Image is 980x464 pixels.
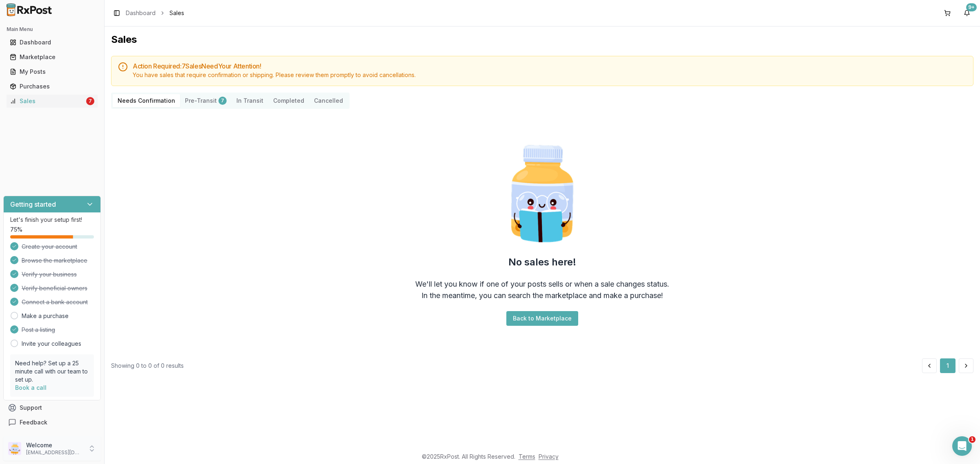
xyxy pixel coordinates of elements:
a: Dashboard [126,9,156,17]
h3: Getting started [10,199,56,209]
h1: Sales [111,33,973,46]
button: In Transit [232,94,268,107]
span: 1 [969,436,976,443]
button: Marketplace [3,51,101,64]
h2: Main Menu [7,26,98,33]
button: My Posts [3,65,101,78]
a: Dashboard [7,35,98,50]
div: 7 [86,97,94,105]
a: Terms [519,453,535,460]
a: Sales7 [7,94,98,108]
div: My Posts [10,68,94,76]
div: Showing 0 to 0 of 0 results [111,362,184,370]
span: Post a listing [22,326,55,334]
iframe: Intercom live chat [952,436,972,456]
p: Let's finish your setup first! [10,216,94,224]
button: Pre-Transit [180,94,232,107]
p: [EMAIL_ADDRESS][DOMAIN_NAME] [26,449,83,456]
button: 9+ [960,7,973,20]
h5: Action Required: 7 Sale s Need Your Attention! [133,63,967,69]
img: Smart Pill Bottle [490,141,595,246]
div: You have sales that require confirmation or shipping. Please review them promptly to avoid cancel... [133,71,967,79]
a: Purchases [7,79,98,94]
span: Browse the marketplace [22,256,87,265]
span: Verify beneficial owners [22,284,87,292]
img: RxPost Logo [3,3,56,16]
div: Sales [10,97,85,105]
button: Dashboard [3,36,101,49]
span: Verify your business [22,270,77,278]
span: Create your account [22,243,77,251]
a: Make a purchase [22,312,69,320]
span: Feedback [20,418,47,426]
p: Need help? Set up a 25 minute call with our team to set up. [15,359,89,384]
button: 1 [940,358,955,373]
div: We'll let you know if one of your posts sells or when a sale changes status. [415,278,669,290]
a: Book a call [15,384,47,391]
button: Needs Confirmation [113,94,180,107]
h2: No sales here! [508,256,576,269]
button: Support [3,400,101,415]
img: User avatar [8,442,21,455]
div: Marketplace [10,53,94,61]
button: Purchases [3,80,101,93]
button: Cancelled [309,94,348,107]
span: 75 % [10,225,22,234]
span: Connect a bank account [22,298,88,306]
button: Completed [268,94,309,107]
div: 7 [218,97,227,105]
div: 9+ [966,3,977,11]
div: Purchases [10,82,94,91]
button: Feedback [3,415,101,430]
a: Invite your colleagues [22,340,81,348]
button: Sales7 [3,95,101,108]
a: Privacy [539,453,559,460]
a: My Posts [7,64,98,79]
nav: breadcrumb [126,9,184,17]
a: Marketplace [7,50,98,64]
button: Back to Marketplace [506,311,578,326]
span: Sales [169,9,184,17]
div: Dashboard [10,38,94,46]
p: Welcome [26,441,83,449]
div: In the meantime, you can search the marketplace and make a purchase! [421,290,663,301]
